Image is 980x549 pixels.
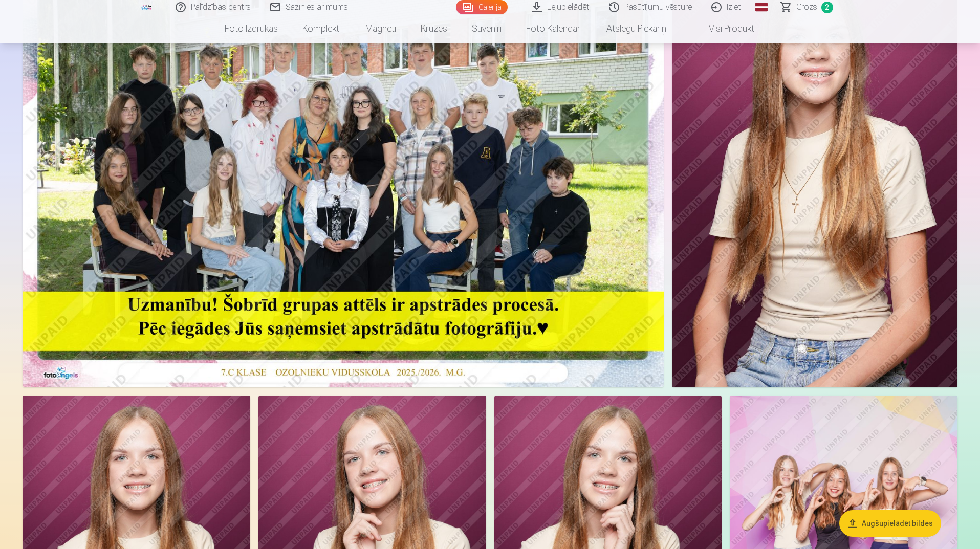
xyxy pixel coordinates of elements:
[514,14,594,43] a: Foto kalendāri
[796,1,817,13] span: Grozs
[353,14,408,43] a: Magnēti
[821,2,833,13] span: 2
[594,14,680,43] a: Atslēgu piekariņi
[680,14,768,43] a: Visi produkti
[408,14,460,43] a: Krūzes
[839,510,941,537] button: Augšupielādēt bildes
[290,14,353,43] a: Komplekti
[212,14,290,43] a: Foto izdrukas
[141,4,153,10] img: /fa1
[460,14,514,43] a: Suvenīri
